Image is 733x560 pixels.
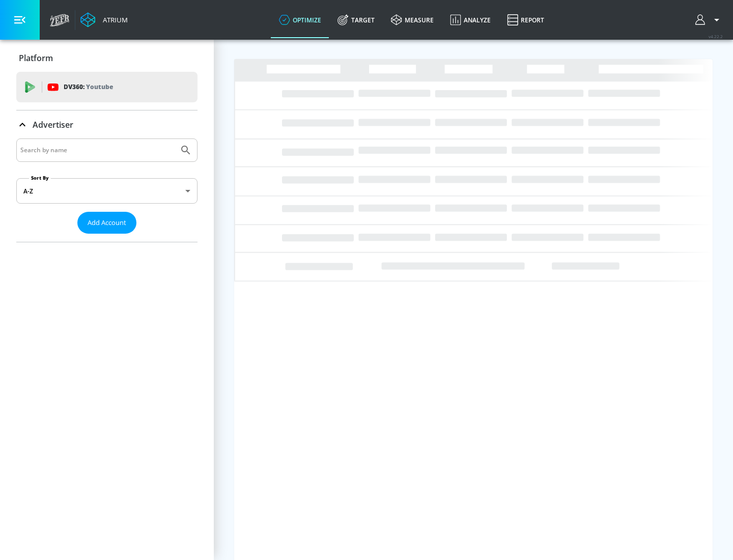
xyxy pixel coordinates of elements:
label: Sort By [29,175,51,181]
nav: list of Advertiser [16,234,198,242]
span: v 4.22.2 [709,34,723,39]
a: optimize [271,2,329,38]
div: Advertiser [16,138,198,242]
div: Platform [16,44,198,72]
div: A-Z [16,178,198,204]
span: Add Account [88,217,126,229]
a: measure [383,2,442,38]
p: Youtube [86,81,113,92]
a: Report [499,2,552,38]
p: DV360: [64,81,113,93]
input: Search by name [20,144,175,157]
a: Target [329,2,383,38]
div: Atrium [99,15,128,24]
button: Add Account [77,212,136,234]
p: Platform [19,52,53,64]
a: Atrium [80,12,128,27]
div: Advertiser [16,110,198,139]
div: DV360: Youtube [16,72,198,102]
a: Analyze [442,2,499,38]
p: Advertiser [33,119,73,130]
